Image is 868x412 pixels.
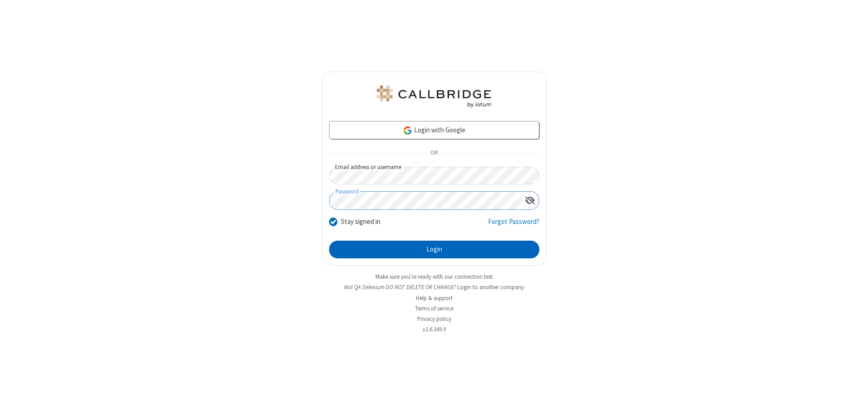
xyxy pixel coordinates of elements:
label: Stay signed in [341,217,380,227]
a: Forgot Password? [488,217,539,234]
li: v2.6.349.9 [322,325,547,334]
a: Privacy policy [417,315,451,323]
a: Help & support [416,294,453,302]
input: Password [330,192,521,209]
a: Terms of service [415,305,454,312]
a: Login with Google [329,121,539,139]
button: Login [329,241,539,259]
input: Email address or username [329,167,539,184]
img: QA Selenium DO NOT DELETE OR CHANGE [375,86,493,107]
a: Make sure you're ready with our connection test [375,273,493,281]
div: Show password [521,192,539,208]
button: Login to another company [457,283,524,291]
img: google-icon.png [403,126,413,136]
li: Not QA Selenium DO NOT DELETE OR CHANGE? [322,283,547,291]
span: OR [427,147,441,160]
